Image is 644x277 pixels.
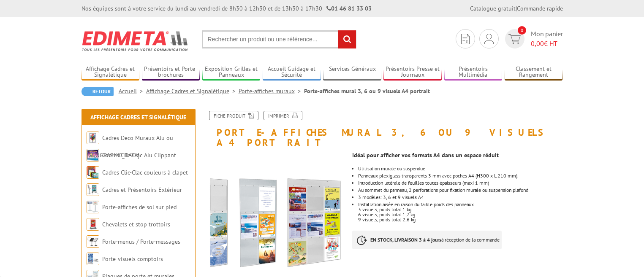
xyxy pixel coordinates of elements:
[358,217,562,222] p: 9 visuels, poids total 2,6 kg
[461,34,470,44] img: devis rapide
[87,134,173,159] a: Cadres Deco Muraux Alu ou [GEOGRAPHIC_DATA]
[352,231,502,249] p: à réception de la commande
[239,87,304,95] a: Porte-affiches muraux
[82,87,114,96] a: Retour
[358,180,562,186] li: Introduction latérale de feuilles toutes épaisseurs (maxi 1 mm)
[358,188,562,193] li: Au sommet du panneau, 2 perforations pour fixation murale ou suspension plafond
[102,186,182,194] a: Cadres et Présentoirs Extérieur
[531,29,563,48] span: Mon panier
[518,26,526,35] span: 0
[102,151,176,159] a: Cadres Clic-Clac Alu Clippant
[323,65,381,79] a: Services Généraux
[531,39,544,48] span: 0,00
[358,212,562,217] p: 6 visuels, poids total 1,7 kg
[146,87,239,95] a: Affichage Cadres et Signalétique
[119,87,146,95] a: Accueil
[470,5,516,12] a: Catalogue gratuit
[358,173,562,178] li: Panneaux plexiglass transparents 3 mm avec poches A4 (H300 x L 210 mm).
[87,183,99,196] img: Cadres et Présentoirs Extérieur
[352,153,562,158] p: Idéal pour afficher vos formats A4 dans un espace réduit
[87,132,99,144] img: Cadres Deco Muraux Alu ou Bois
[87,166,99,179] img: Cadres Clic-Clac couleurs à clapet
[102,221,170,228] a: Chevalets et stop trottoirs
[508,34,521,44] img: devis rapide
[202,65,261,79] a: Exposition Grilles et Panneaux
[263,65,321,79] a: Accueil Guidage et Sécurité
[505,65,563,79] a: Classement et Rangement
[358,202,562,207] p: Installation aisée en raison du faible poids des panneaux.
[87,201,99,213] img: Porte-affiches de sol sur pied
[383,65,442,79] a: Présentoirs Presse et Journaux
[87,253,99,265] img: Porte-visuels comptoirs
[87,235,99,248] img: Porte-menus / Porte-messages
[517,5,563,12] a: Commande rapide
[531,39,563,48] span: € HT
[142,65,200,79] a: Présentoirs et Porte-brochures
[304,87,430,95] li: Porte-affiches mural 3, 6 ou 9 visuels A4 portrait
[209,111,258,120] a: Fiche produit
[358,207,562,212] p: 3 visuels, poids total 1 kg
[444,65,503,79] a: Présentoirs Multimédia
[370,237,441,243] strong: EN STOCK, LIVRAISON 3 à 4 jours
[503,29,563,48] a: devis rapide 0 Mon panier 0,00€ HT
[87,218,99,231] img: Chevalets et stop trottoirs
[358,195,562,200] p: 3 modèles: 3, 6 et 9 visuels A4
[102,203,177,211] a: Porte-affiches de sol sur pied
[90,113,186,121] a: Affichage Cadres et Signalétique
[102,238,180,245] a: Porte-menus / Porte-messages
[82,25,189,56] img: Edimeta
[82,65,140,79] a: Affichage Cadres et Signalétique
[326,5,372,12] strong: 01 46 81 33 03
[264,111,302,120] a: Imprimer
[198,111,569,148] h1: Porte-affiches mural 3, 6 ou 9 visuels A4 portrait
[102,255,163,263] a: Porte-visuels comptoirs
[484,34,494,44] img: devis rapide
[358,166,562,171] p: Utilisation murale ou suspendue
[82,4,372,13] div: Nos équipes sont à votre service du lundi au vendredi de 8h30 à 12h30 et de 13h30 à 17h30
[102,169,188,176] a: Cadres Clic-Clac couleurs à clapet
[470,4,563,13] div: |
[202,30,356,48] input: Rechercher un produit ou une référence...
[338,30,356,48] input: rechercher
